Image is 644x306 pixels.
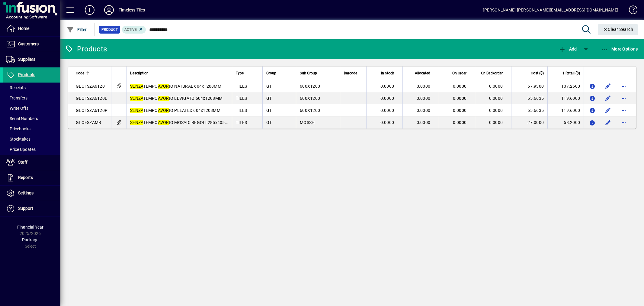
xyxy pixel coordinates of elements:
td: 65.6635 [511,104,547,116]
button: More options [619,93,629,103]
span: Suppliers [18,57,35,62]
span: Staff [18,160,27,164]
a: Write Offs [3,103,60,113]
span: 0.0000 [453,96,467,101]
a: Suppliers [3,52,60,67]
span: 600X1200 [300,108,320,113]
span: 0.0000 [380,120,394,125]
span: 0.0000 [380,108,394,113]
span: GLOFSZA6120P [76,108,107,113]
span: MOSSH [300,120,315,125]
span: TILES [236,120,247,125]
span: In Stock [381,70,394,76]
em: AVOR [158,96,169,101]
a: Staff [3,155,60,170]
mat-chip: Activation Status: Active [122,26,146,34]
span: Price Updates [6,147,36,152]
span: Description [130,70,149,76]
em: SENZA [130,96,143,101]
span: TEMPO IO LEVIGATO 604x1208MM [130,96,223,101]
span: On Order [452,70,466,76]
button: Add [557,44,578,54]
span: 600X1200 [300,96,320,101]
span: 0.0000 [453,120,467,125]
span: TEMPO IO PLEATED 604x1208MM [130,108,220,113]
div: Code [76,70,107,76]
a: Transfers [3,93,60,103]
div: Sub Group [300,70,336,76]
span: Barcode [344,70,357,76]
td: 119.6000 [547,104,584,116]
span: Settings [18,190,34,195]
div: Barcode [344,70,363,76]
td: 58.2000 [547,116,584,129]
button: Edit [603,118,613,127]
span: 0.0000 [380,84,394,89]
span: TEMPO IO NATURAL 604x1208MM [130,84,221,89]
span: Support [18,206,33,211]
div: Type [236,70,259,76]
a: Reports [3,170,60,185]
td: 65.6635 [511,92,547,104]
span: 0.0000 [489,84,503,89]
span: GT [266,108,272,113]
em: AVOR [158,120,169,125]
span: GLOFSZA6120 [76,84,105,89]
span: 0.0000 [417,96,431,101]
span: GLOFSZAMR [76,120,101,125]
span: Pricebooks [6,126,30,131]
span: 0.0000 [453,84,467,89]
div: Description [130,70,228,76]
div: Group [266,70,292,76]
div: In Stock [370,70,399,76]
button: Filter [65,24,88,35]
span: GT [266,96,272,101]
button: Edit [603,81,613,91]
a: Customers [3,37,60,52]
button: Edit [603,106,613,115]
span: 0.0000 [489,96,503,101]
span: 0.0000 [489,108,503,113]
a: Serial Numbers [3,113,60,124]
a: Stocktakes [3,134,60,144]
td: 107.2500 [547,80,584,92]
div: On Backorder [479,70,508,76]
span: 0.0000 [489,120,503,125]
span: 600X1200 [300,84,320,89]
button: Clear [598,24,638,35]
span: Reports [18,175,33,180]
span: Customers [18,41,39,46]
em: SENZA [130,108,143,113]
span: 0.0000 [417,84,431,89]
span: Package [22,237,38,242]
button: More Options [600,44,639,54]
a: Knowledge Base [624,1,636,21]
em: SENZA [130,120,143,125]
div: Allocated [406,70,436,76]
span: Clear Search [603,27,633,32]
em: AVOR [158,108,169,113]
div: Timeless Tiles [119,5,145,15]
span: Sub Group [300,70,317,76]
a: Support [3,201,60,216]
button: More options [619,118,629,127]
span: 0.0000 [417,108,431,113]
span: Serial Numbers [6,116,38,121]
button: Profile [99,5,119,15]
div: On Order [443,70,472,76]
span: 0.0000 [380,96,394,101]
a: Price Updates [3,144,60,155]
span: Active [124,28,137,32]
span: Stocktakes [6,137,30,142]
span: TILES [236,96,247,101]
a: Pricebooks [3,124,60,134]
span: Code [76,70,84,76]
a: Home [3,21,60,36]
span: Type [236,70,244,76]
span: TEMPO IO MOSAIC REGOLI 285x405MM [130,120,232,125]
span: Allocated [415,70,430,76]
button: More options [619,106,629,115]
button: More options [619,81,629,91]
td: 27.0000 [511,116,547,129]
div: Products [65,44,107,54]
